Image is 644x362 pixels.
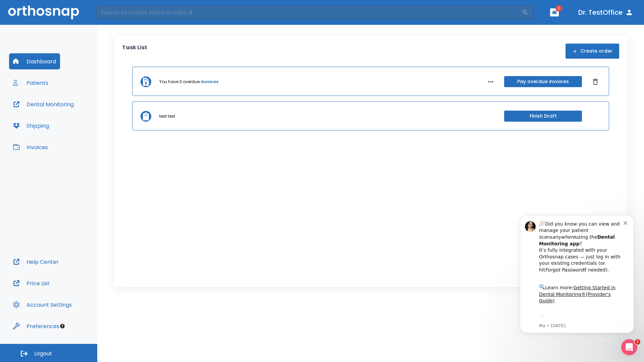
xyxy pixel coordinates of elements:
[29,114,114,120] p: Message from Ma, sent 5w ago
[114,10,119,16] button: Dismiss notification
[504,111,582,122] button: Finish Draft
[9,118,53,134] button: Shipping
[9,254,63,270] button: Help Center
[9,275,54,291] button: Price List
[34,350,52,357] span: Logout
[201,79,218,85] a: invoices
[555,5,562,12] span: 1
[9,53,60,69] button: Dashboard
[8,5,79,19] img: Orthosnap
[621,339,637,355] iframe: Intercom live chat
[29,105,114,139] div: Download the app: | ​ Let us know if you need help getting started!
[159,79,200,85] p: You have 3 overdue
[159,113,175,119] p: test test
[29,107,89,119] a: App Store
[9,318,63,334] button: Preferences
[9,96,78,112] button: Dental Monitoring
[566,44,619,59] button: Create order
[122,44,147,59] p: Task List
[635,339,640,345] span: 1
[590,76,601,87] button: Dismiss
[576,6,636,18] button: Dr. TestOffice
[9,75,52,91] button: Patients
[59,323,65,329] div: Tooltip anchor
[9,139,52,155] button: Invoices
[510,209,644,337] iframe: Intercom notifications message
[96,6,522,19] input: Search by Patient Name or Case #
[504,76,582,87] button: Pay overdue invoices
[9,297,76,313] button: Account Settings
